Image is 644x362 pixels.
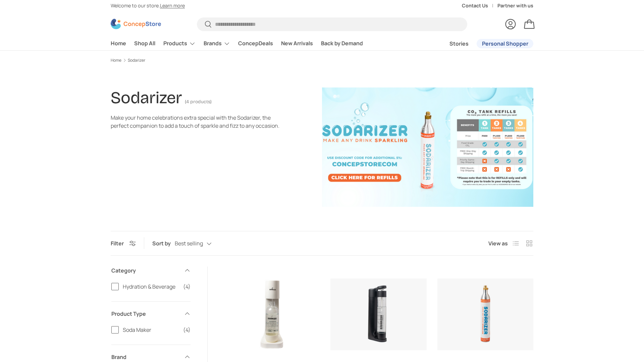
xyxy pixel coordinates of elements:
summary: Products [159,37,200,50]
a: Products [163,37,196,50]
label: Sort by [152,239,175,247]
a: Home [111,58,121,62]
span: Product Type [111,310,180,318]
nav: Primary [111,37,363,50]
a: Contact Us [462,2,497,9]
a: Stories [449,37,469,50]
img: ConcepStore [111,19,161,29]
span: View as [488,239,508,247]
p: Welcome to our store. [111,2,185,9]
span: (4) [183,326,191,334]
span: Best selling [175,240,203,247]
span: Soda Maker [123,326,179,334]
span: Brand [111,353,180,361]
a: Brands [204,37,230,50]
summary: Category [111,258,191,283]
h1: Sodarizer [111,88,182,108]
a: Partner with us [497,2,533,9]
button: Best selling [175,238,225,249]
a: Back by Demand [321,37,363,50]
span: Filter [111,240,124,247]
span: Category [111,266,180,275]
nav: Breadcrumbs [111,57,533,63]
a: Personal Shopper [477,39,533,48]
a: Shop All [134,37,155,50]
nav: Secondary [433,37,533,50]
span: (4 products) [185,99,212,105]
summary: Product Type [111,302,191,326]
summary: Brands [200,37,234,50]
button: Filter [111,240,136,247]
a: Sodarizer [128,58,145,62]
a: ConcepDeals [238,37,273,50]
a: New Arrivals [281,37,313,50]
span: Personal Shopper [482,41,528,46]
span: Hydration & Beverage [123,283,179,291]
a: Learn more [160,2,185,9]
span: (4) [183,283,191,291]
img: Sodarizer [322,87,533,207]
div: Make your home celebrations extra special with the Sodarizer, the perfect companion to add a touc... [111,114,284,130]
a: Home [111,37,126,50]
